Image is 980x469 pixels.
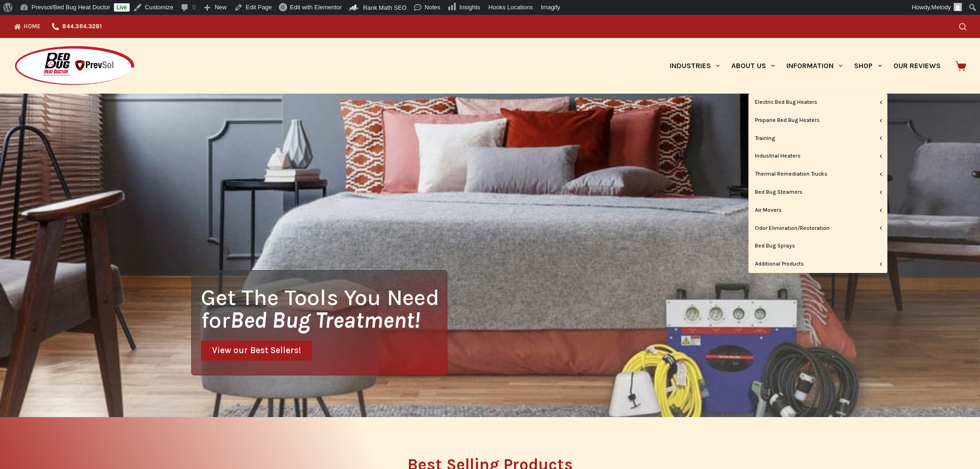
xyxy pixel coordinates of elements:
[959,23,966,30] button: Search
[781,38,848,94] a: Information
[14,45,135,87] img: Prevsol/Bed Bug Heat Doctor
[14,15,107,38] nav: Top Menu
[748,112,887,129] a: Propane Bed Bug Heaters
[212,346,301,355] span: View our Best Sellers!
[114,3,130,12] a: Live
[664,38,725,94] a: Industries
[664,38,946,94] nav: Primary
[363,4,407,11] span: Rank Math SEO
[748,237,887,255] a: Bed Bug Sprays
[725,38,780,94] a: About Us
[290,4,342,11] span: Edit with Elementor
[748,202,887,219] a: Air Movers
[230,307,420,333] i: Bed Bug Treatment!
[748,255,887,273] a: Additional Products
[748,220,887,237] a: Odor Elimination/Restoration
[201,286,447,331] h1: Get The Tools You Need for
[14,15,46,38] a: Home
[848,38,887,94] a: Shop
[748,94,887,111] a: Electric Bed Bug Heaters
[46,15,107,38] a: 844.364.3281
[748,184,887,201] a: Bed Bug Steamers
[748,165,887,183] a: Thermal Remediation Trucks
[748,147,887,165] a: Industrial Heaters
[931,4,951,11] span: Melody
[887,38,946,94] a: Our Reviews
[748,130,887,147] a: Training
[201,341,312,361] a: View our Best Sellers!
